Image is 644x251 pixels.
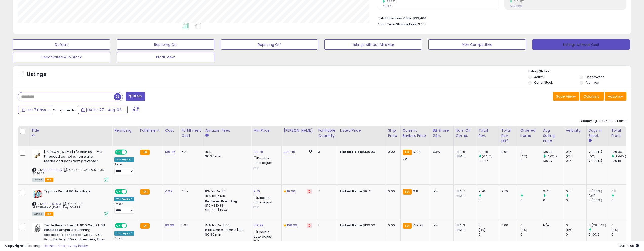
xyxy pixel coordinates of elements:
div: Win BuyBox * [114,157,134,162]
button: Actions [605,92,626,101]
span: ON [115,189,122,194]
div: FBM: 1 [456,194,472,198]
div: seller snap | | [5,244,88,248]
div: 0.00 [388,150,396,154]
b: Reduced Prof. Rng. [205,199,238,203]
li: $22,404 [378,15,622,21]
div: 15% for > $15 [205,194,247,198]
div: $0.30 min [205,232,247,237]
div: 0 [566,232,586,237]
label: Out of Stock [534,80,553,85]
a: 109.99 [253,223,263,228]
button: Repricing On [117,39,214,50]
button: Deactivated & In Stock [13,52,110,62]
div: 0 [543,198,564,203]
div: -29.18 [611,159,632,163]
b: Typhoo Decaf 80 Tea Bags [44,189,105,195]
small: FBA [140,223,150,229]
small: Days In Stock. [589,138,592,143]
img: 51IG70rQBcL._SL40_.jpg [32,189,43,199]
img: 319sNBAqCKL._SL40_.jpg [32,150,43,160]
div: FBM: 1 [456,228,472,232]
button: Columns [580,92,604,101]
span: $7.07 [418,22,426,27]
button: Profit View [117,52,214,62]
div: Preset: [114,202,134,214]
button: Default [13,39,110,50]
div: 1 [318,223,334,228]
div: 3 [318,150,334,154]
div: 0 [520,232,541,237]
div: Win BuyBox * [114,231,134,236]
b: Total Inventory Value: [378,16,412,20]
div: FBM: 4 [456,154,472,159]
div: 5% [433,223,450,228]
button: Filters [126,92,145,101]
div: 0.14 [566,159,586,163]
div: 2 (28.57%) [589,223,609,228]
a: B0064NJ10M [43,202,61,206]
small: (0%) [479,228,486,232]
a: Terms of Use [43,243,65,248]
small: Amazon Fees. [205,133,208,138]
div: 7 [318,189,334,194]
div: $10 - $10.83 [205,204,247,208]
span: OFF [126,189,134,194]
div: Velocity [566,128,584,133]
label: Deactivated [586,75,605,79]
div: Cost [165,128,177,133]
span: Compared to: [53,108,76,113]
small: (0%) [589,154,596,158]
a: 4.99 [165,189,172,194]
div: 1 [520,189,541,194]
div: -26.36 [611,150,632,154]
small: (0%) [520,228,527,232]
b: Listed Price: [340,149,363,154]
div: 8% for <= $15 [205,189,247,194]
a: 139.78 [253,149,263,154]
small: (0.01%) [546,154,557,158]
div: ASIN: [32,150,108,181]
small: FBA [403,150,412,155]
div: Num of Comp. [456,128,474,138]
div: $15.01 - $16.24 [205,208,247,212]
div: 0.11 [611,189,632,194]
div: Win BuyBox * [114,197,134,201]
div: $9.76 [340,189,382,194]
span: Last 7 Days [26,107,46,112]
div: FBA: 7 [456,189,472,194]
div: Total Rev. [479,128,497,138]
button: [DATE]-27 - Aug-02 [78,106,128,114]
div: Disable auto adjust min [253,155,278,170]
div: 0 (0%) [589,232,609,237]
div: Total Rev. Diff. [501,128,516,144]
p: Listing States: [528,69,631,74]
button: Non Competitive [428,39,526,50]
div: Fulfillment Cost [181,128,201,138]
div: 0 [479,223,499,228]
a: 169.99 [287,223,297,228]
div: N/A [543,223,560,228]
div: 4.15 [181,189,199,194]
div: Fulfillment [140,128,161,133]
small: (9.66%) [615,154,626,158]
div: Min Price [253,128,279,133]
div: 0.14 [566,150,586,154]
button: Repricing Off [221,39,318,50]
div: 7 (100%) [589,159,609,163]
div: 0 [520,198,541,203]
button: Last 7 Days [18,106,52,114]
div: 7 (100%) [589,189,609,194]
div: FBA: 6 [456,150,472,154]
span: 9.8 [413,189,418,194]
label: Active [534,75,544,79]
div: 7 (100%) [589,198,609,203]
div: 139.77 [543,159,564,163]
div: Amazon Fees [205,128,249,133]
label: Archived [586,80,599,85]
div: 9.76 [479,189,499,194]
span: All listings currently available for purchase on Amazon [32,178,44,182]
small: (0%) [589,194,596,198]
div: Preset: [114,163,134,174]
a: B00093DU5K [43,168,62,172]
